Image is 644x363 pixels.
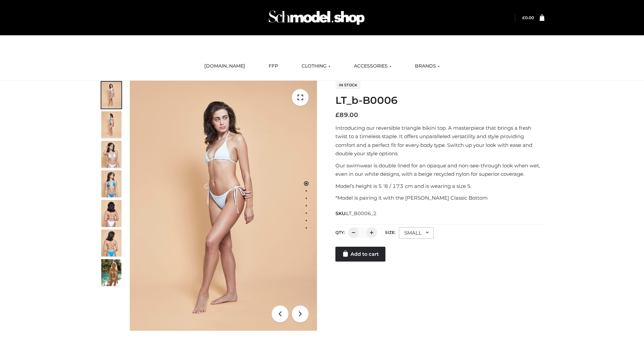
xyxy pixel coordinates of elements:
[266,4,367,31] img: Schmodel Admin 964
[522,15,534,20] a: £0.00
[130,81,317,331] img: LT_b-B0006
[522,15,534,20] bdi: 0.00
[410,59,445,74] a: BRANDS
[199,59,250,74] a: [DOMAIN_NAME]
[346,210,377,216] span: LT_B0006_2
[101,111,121,138] img: ArielClassicBikiniTop_CloudNine_AzureSky_OW114ECO_2-scaled.jpg
[399,227,434,239] div: SMALL
[335,182,544,191] p: Model’s height is 5 ‘8 / 173 cm and is wearing a size S.
[335,111,358,119] bdi: 89.00
[101,200,121,227] img: ArielClassicBikiniTop_CloudNine_AzureSky_OW114ECO_7-scaled.jpg
[101,82,121,109] img: ArielClassicBikiniTop_CloudNine_AzureSky_OW114ECO_1-scaled.jpg
[335,230,345,235] label: QTY:
[522,15,525,20] span: £
[385,230,395,235] label: Size:
[101,141,121,168] img: ArielClassicBikiniTop_CloudNine_AzureSky_OW114ECO_3-scaled.jpg
[335,194,544,202] p: *Model is pairing it with the [PERSON_NAME] Classic Bottom
[335,81,361,89] span: In stock
[335,209,377,217] span: SKU:
[335,161,544,178] p: Our swimwear is double lined for an opaque and non-see-through look when wet, even in our white d...
[335,111,339,119] span: £
[101,230,121,256] img: ArielClassicBikiniTop_CloudNine_AzureSky_OW114ECO_8-scaled.jpg
[101,259,121,286] img: Arieltop_CloudNine_AzureSky2.jpg
[297,59,335,74] a: CLOTHING
[335,247,385,261] a: Add to cart
[335,94,544,107] h1: LT_b-B0006
[349,59,396,74] a: ACCESSORIES
[335,124,544,158] p: Introducing our reversible triangle bikini top. A masterpiece that brings a fresh twist to a time...
[101,170,121,197] img: ArielClassicBikiniTop_CloudNine_AzureSky_OW114ECO_4-scaled.jpg
[264,59,283,74] a: FFP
